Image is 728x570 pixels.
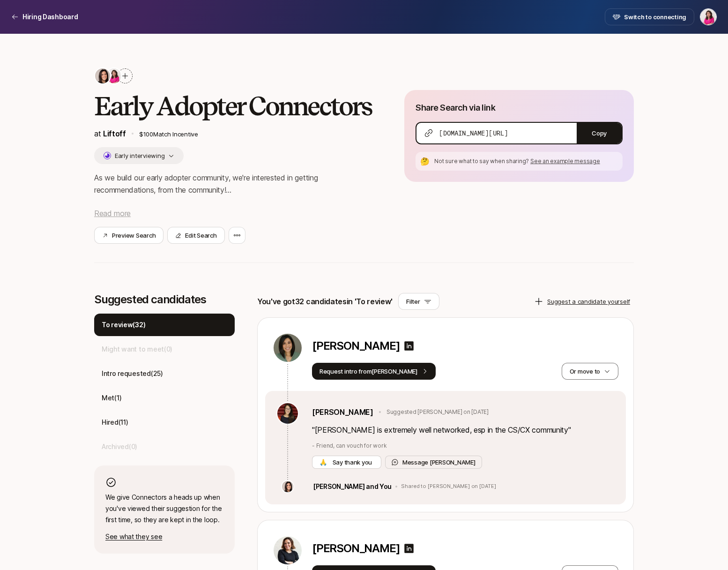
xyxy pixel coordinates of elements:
[416,101,495,114] p: Share Search via link
[95,68,110,83] img: 71d7b91d_d7cb_43b4_a7ea_a9b2f2cc6e03.jpg
[277,403,298,424] img: f2496c97_a7fc_4107_8703_951730c499db.jpg
[94,127,126,140] p: at
[434,157,619,165] p: Not sure what to say when sharing?
[312,406,373,418] a: [PERSON_NAME]
[102,344,172,355] p: Might want to meet ( 0 )
[439,128,508,138] span: [DOMAIN_NAME][URL]
[386,408,489,416] p: Suggested [PERSON_NAME] on [DATE]
[319,457,327,467] span: 🙏
[94,92,374,120] h2: Early Adopter Connectors
[274,334,302,362] img: 400e9fe7_fe51_4143_a89b_b2a23fe1c3aa.jpg
[103,129,126,138] span: Liftoff
[312,442,615,450] p: - Friend, can vouch for work
[167,227,224,244] button: Edit Search
[102,417,128,428] p: Hired ( 11 )
[313,481,392,492] p: [PERSON_NAME] and You
[102,441,137,452] p: Archived ( 0 )
[419,156,431,167] div: 🤔
[94,209,131,218] span: Read more
[547,297,630,306] p: Suggest a candidate yourself
[312,363,436,380] button: Request intro from[PERSON_NAME]
[94,293,235,306] p: Suggested candidates
[312,424,615,436] p: " [PERSON_NAME] is extremely well networked, esp in the CS/CX community "
[94,227,163,244] button: Preview Search
[139,129,375,139] p: $100 Match Incentive
[102,368,163,379] p: Intro requested ( 25 )
[385,456,482,469] button: Message [PERSON_NAME]
[22,11,78,22] p: Hiring Dashboard
[94,172,374,196] p: As we build our early adopter community, we're interested in getting recommendations, from the co...
[94,147,184,164] button: Early interviewing
[562,363,618,380] button: Or move to
[102,319,145,330] p: To review ( 32 )
[312,456,381,469] button: 🙏 Say thank you
[282,481,293,492] img: 71d7b91d_d7cb_43b4_a7ea_a9b2f2cc6e03.jpg
[274,536,302,564] img: 4fe81e08_e3f8_45d8_8153_fcae44c8730c.jpg
[331,457,374,467] span: Say thank you
[105,531,223,542] p: See what they see
[624,12,686,22] span: Switch to connecting
[102,392,121,404] p: Met ( 1 )
[401,483,496,490] p: Shared to [PERSON_NAME] on [DATE]
[257,295,393,307] p: You've got 32 candidates in 'To review'
[398,293,439,310] button: Filter
[106,68,121,83] img: 9e09e871_5697_442b_ae6e_b16e3f6458f8.jpg
[530,157,600,165] span: See an example message
[312,542,400,555] p: [PERSON_NAME]
[700,8,717,25] button: Emma Frane
[605,8,694,25] button: Switch to connecting
[312,339,400,352] p: [PERSON_NAME]
[700,9,716,25] img: Emma Frane
[105,492,223,525] p: We give Connectors a heads up when you've viewed their suggestion for the first time, so they are...
[577,123,622,143] button: Copy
